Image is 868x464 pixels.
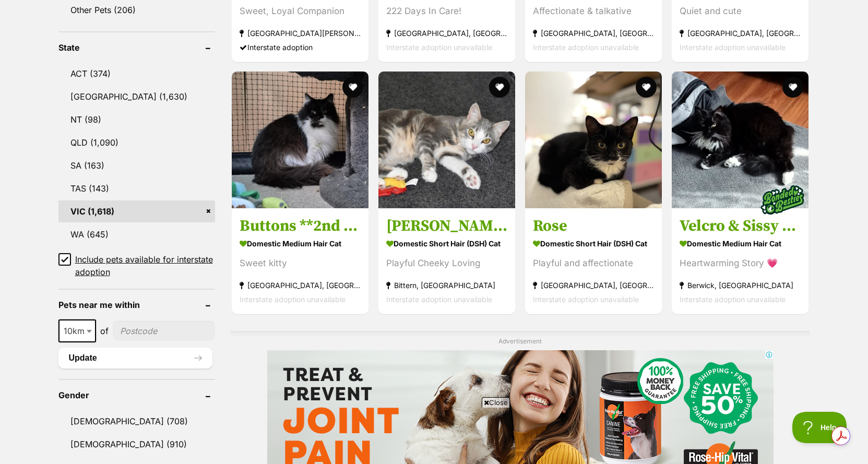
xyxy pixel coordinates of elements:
span: Interstate adoption unavailable [240,295,346,304]
div: Playful and affectionate [533,256,654,270]
img: Arthur - Domestic Short Hair (DSH) Cat [378,72,515,208]
span: Interstate adoption unavailable [680,295,786,304]
h3: Velcro & Sissy 🌹🌹 [680,216,801,236]
a: ACT (374) [58,63,215,85]
a: VIC (1,618) [58,200,215,222]
a: [DEMOGRAPHIC_DATA] (708) [58,410,215,432]
div: Sweet kitty [240,256,361,270]
strong: Berwick, [GEOGRAPHIC_DATA] [680,278,801,292]
strong: [GEOGRAPHIC_DATA], [GEOGRAPHIC_DATA] [386,26,507,40]
a: QLD (1,090) [58,132,215,153]
button: favourite [342,77,363,98]
button: Update [58,348,212,368]
a: Include pets available for interstate adoption [58,253,215,278]
img: Rose - Domestic Short Hair (DSH) Cat [525,72,662,208]
header: State [58,43,215,52]
span: Include pets available for interstate adoption [75,253,215,278]
span: Close [482,397,510,408]
strong: [GEOGRAPHIC_DATA], [GEOGRAPHIC_DATA] [680,26,801,40]
button: favourite [489,77,510,98]
h3: Buttons **2nd Chance Cat Rescue** [240,216,361,236]
span: Interstate adoption unavailable [386,42,492,51]
img: Velcro & Sissy 🌹🌹 - Domestic Medium Hair Cat [672,72,808,208]
div: Affectionate & talkative [533,4,654,18]
a: [PERSON_NAME] Domestic Short Hair (DSH) Cat Playful Cheeky Loving Bittern, [GEOGRAPHIC_DATA] Inte... [378,208,515,314]
button: favourite [636,77,657,98]
span: Interstate adoption unavailable [386,295,492,304]
strong: [GEOGRAPHIC_DATA], [GEOGRAPHIC_DATA] [533,26,654,40]
strong: [GEOGRAPHIC_DATA], [GEOGRAPHIC_DATA] [240,278,361,292]
header: Gender [58,390,215,400]
span: Interstate adoption unavailable [533,295,639,304]
a: SA (163) [58,154,215,176]
a: [GEOGRAPHIC_DATA] (1,630) [58,86,215,108]
span: of [100,325,109,337]
h3: Rose [533,216,654,236]
a: Velcro & Sissy 🌹🌹 Domestic Medium Hair Cat Heartwarming Story 💗 Berwick, [GEOGRAPHIC_DATA] Inters... [672,208,808,314]
a: Rose Domestic Short Hair (DSH) Cat Playful and affectionate [GEOGRAPHIC_DATA], [GEOGRAPHIC_DATA] ... [525,208,662,314]
input: postcode [113,321,215,341]
strong: [GEOGRAPHIC_DATA][PERSON_NAME][GEOGRAPHIC_DATA] [240,26,361,40]
span: Interstate adoption unavailable [533,42,639,51]
a: WA (645) [58,223,215,245]
div: Heartwarming Story 💗 [680,256,801,270]
div: 222 Days In Care! [386,4,507,18]
strong: Bittern, [GEOGRAPHIC_DATA] [386,278,507,292]
strong: [GEOGRAPHIC_DATA], [GEOGRAPHIC_DATA] [533,278,654,292]
span: 10km [58,319,96,342]
a: NT (98) [58,109,215,130]
strong: Domestic Medium Hair Cat [240,236,361,251]
a: TAS (143) [58,177,215,199]
header: Pets near me within [58,300,215,310]
span: 10km [60,324,95,338]
iframe: Help Scout Beacon - Open [792,412,847,443]
strong: Domestic Medium Hair Cat [680,236,801,251]
h3: [PERSON_NAME] [386,216,507,236]
a: Buttons **2nd Chance Cat Rescue** Domestic Medium Hair Cat Sweet kitty [GEOGRAPHIC_DATA], [GEOGRA... [232,208,368,314]
a: [DEMOGRAPHIC_DATA] (910) [58,433,215,455]
div: Sweet, Loyal Companion [240,4,361,18]
img: Buttons **2nd Chance Cat Rescue** - Domestic Medium Hair Cat [232,72,368,208]
strong: Domestic Short Hair (DSH) Cat [386,236,507,251]
span: Interstate adoption unavailable [680,42,786,51]
button: favourite [783,77,804,98]
img: bonded besties [757,174,809,226]
div: Interstate adoption [240,40,361,54]
div: Playful Cheeky Loving [386,256,507,270]
strong: Domestic Short Hair (DSH) Cat [533,236,654,251]
div: Quiet and cute [680,4,801,18]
